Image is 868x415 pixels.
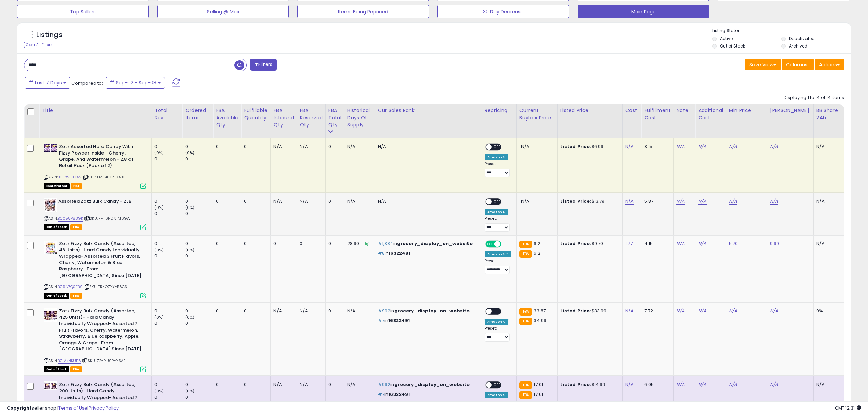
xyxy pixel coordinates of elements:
[44,293,69,299] span: All listings that are currently out of stock and unavailable for purchase on Amazon
[644,198,668,204] div: 5.87
[185,241,213,247] div: 0
[185,156,213,162] div: 0
[644,107,670,121] div: Fulfillment Cost
[388,317,410,324] span: 16322491
[485,326,511,342] div: Preset:
[185,253,213,259] div: 0
[560,308,617,314] div: $33.99
[485,216,511,232] div: Preset:
[154,107,179,121] div: Total Rev.
[789,36,815,41] label: Deactivated
[44,308,57,322] img: 51SBvdTxf3L._SL40_.jpg
[485,107,514,114] div: Repricing
[300,241,320,247] div: 0
[71,80,103,86] span: Compared to:
[519,250,532,258] small: FBA
[154,394,182,400] div: 0
[378,240,393,247] span: #1,384
[560,308,592,314] b: Listed Price:
[154,308,182,314] div: 0
[784,95,844,101] div: Displaying 1 to 14 of 14 items
[185,211,213,217] div: 0
[485,259,511,274] div: Preset:
[644,308,668,314] div: 7.72
[698,107,723,121] div: Additional Cost
[154,211,182,217] div: 0
[729,198,737,205] a: N/A
[397,240,473,247] span: grocery_display_on_website
[154,144,182,150] div: 0
[534,250,540,256] span: 6.2
[378,308,476,314] p: in
[770,143,778,150] a: N/A
[676,381,684,388] a: N/A
[154,247,164,253] small: (0%)
[347,381,370,388] div: N/A
[698,381,706,388] a: N/A
[770,240,779,247] a: 9.99
[347,241,370,247] div: 28.90
[216,381,236,388] div: 0
[644,381,668,388] div: 6.05
[216,308,236,314] div: 0
[59,241,142,280] b: Zotz Fizzy Bulk Candy (Assorted, 46 Units)- Hard Candy Individually Wrapped- Assorted 3 Fruit Fla...
[154,156,182,162] div: 0
[394,381,470,388] span: grocery_display_on_website
[698,240,706,247] a: N/A
[328,144,339,150] div: 0
[786,61,808,68] span: Columns
[492,199,503,205] span: OFF
[378,241,476,247] p: in
[378,381,476,388] p: in
[625,308,634,314] a: N/A
[698,308,706,314] a: N/A
[17,5,149,18] button: Top Sellers
[625,143,634,150] a: N/A
[698,198,706,205] a: N/A
[534,381,543,388] span: 17.01
[154,198,182,204] div: 0
[216,107,238,129] div: FBA Available Qty
[492,308,503,314] span: OFF
[71,183,82,189] span: FBA
[216,198,236,204] div: 0
[58,198,141,206] b: Assorted Zotz Bulk Candy - 2LB
[273,144,291,150] div: N/A
[185,150,195,156] small: (0%)
[712,28,851,34] p: Listing States:
[185,308,213,314] div: 0
[676,198,684,205] a: N/A
[625,107,639,114] div: Cost
[154,205,164,210] small: (0%)
[560,240,592,247] b: Listed Price:
[58,216,83,222] a: B0058P83GK
[625,381,634,388] a: N/A
[560,107,620,114] div: Listed Price
[328,107,341,129] div: FBA Total Qty
[625,198,634,205] a: N/A
[154,253,182,259] div: 0
[58,174,81,180] a: B017WOKK42
[273,198,291,204] div: N/A
[244,144,265,150] div: 0
[185,107,210,121] div: Ordered Items
[273,241,291,247] div: 0
[388,391,410,398] span: 16322491
[676,240,684,247] a: N/A
[185,198,213,204] div: 0
[70,293,82,299] span: FBA
[328,241,339,247] div: 0
[560,198,592,204] b: Listed Price:
[84,216,131,221] span: | SKU: FF-6NDK-M6GW
[44,381,57,390] img: 51cAu5MyHWL._SL40_.jpg
[770,198,778,205] a: N/A
[560,144,617,150] div: $6.99
[485,251,511,257] div: Amazon AI *
[625,240,633,247] a: 1.77
[394,308,470,314] span: grocery_display_on_website
[58,358,81,364] a: B01AKNKUF6
[244,241,265,247] div: 0
[300,308,320,314] div: N/A
[729,240,738,247] a: 5.70
[378,381,391,388] span: #992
